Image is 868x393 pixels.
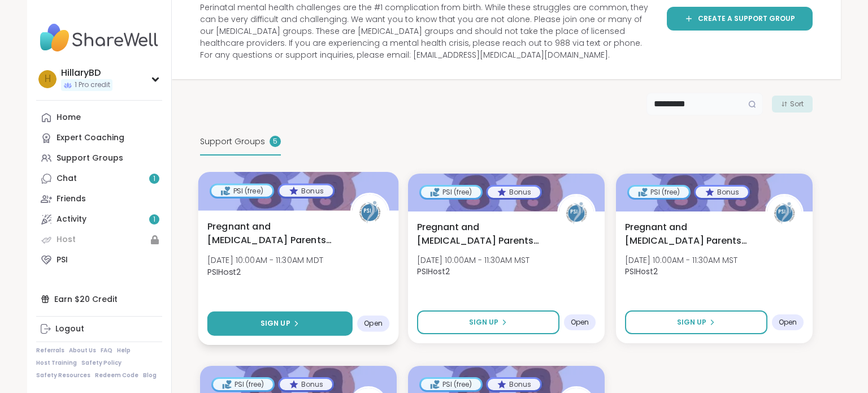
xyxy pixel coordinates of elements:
[207,219,338,247] span: Pregnant and [MEDICAL_DATA] Parents of
[667,7,813,31] a: Create a support group
[207,254,323,266] span: [DATE] 10:00AM - 11:30AM MDT
[417,310,559,334] button: Sign Up
[279,185,333,196] div: Bonus
[488,187,540,198] div: Bonus
[55,323,84,335] div: Logout
[698,14,795,24] span: Create a support group
[571,318,589,327] span: Open
[57,214,86,225] div: Activity
[767,196,802,231] img: PSIHost2
[36,359,77,367] a: Host Training
[200,2,653,61] span: Perinatal mental health challenges are the #1 complication from birth. While these struggles are ...
[270,136,281,147] div: 5
[36,189,162,209] a: Friends
[36,169,162,189] a: Chat1
[779,318,797,327] span: Open
[790,99,804,109] span: Sort
[625,221,753,248] span: Pregnant and [MEDICAL_DATA] Parents of
[364,319,383,328] span: Open
[488,379,540,390] div: Bonus
[421,187,481,198] div: PSI (free)
[36,319,162,339] a: Logout
[57,153,123,164] div: Support Groups
[352,195,388,230] img: PSIHost2
[36,209,162,230] a: Activity1
[421,379,481,390] div: PSI (free)
[57,112,81,123] div: Home
[36,250,162,270] a: PSI
[57,234,76,245] div: Host
[36,230,162,250] a: Host
[57,193,86,205] div: Friends
[696,187,748,198] div: Bonus
[625,254,737,266] span: [DATE] 10:00AM - 11:30AM MST
[57,132,124,144] div: Expert Coaching
[57,254,68,266] div: PSI
[559,196,594,231] img: PSIHost2
[61,67,112,79] div: HillaryBD
[417,221,545,248] span: Pregnant and [MEDICAL_DATA] Parents of
[36,372,90,379] a: Safety Resources
[81,359,121,367] a: Safety Policy
[75,80,110,90] span: 1 Pro credit
[36,148,162,169] a: Support Groups
[207,312,353,336] button: Sign Up
[36,289,162,309] div: Earn $20 Credit
[57,173,77,184] div: Chat
[261,318,290,329] span: Sign Up
[213,379,273,390] div: PSI (free)
[677,317,706,327] span: Sign Up
[101,347,112,355] a: FAQ
[143,372,157,379] a: Blog
[280,379,332,390] div: Bonus
[153,215,155,224] span: 1
[211,185,272,196] div: PSI (free)
[469,317,498,327] span: Sign Up
[625,266,658,277] b: PSIHost2
[36,128,162,148] a: Expert Coaching
[207,266,241,277] b: PSIHost2
[153,174,155,184] span: 1
[417,266,450,277] b: PSIHost2
[95,372,138,379] a: Redeem Code
[36,347,64,355] a: Referrals
[36,18,162,58] img: ShareWell Nav Logo
[625,310,767,334] button: Sign Up
[417,254,530,266] span: [DATE] 10:00AM - 11:30AM MST
[117,347,131,355] a: Help
[45,72,51,87] span: H
[36,107,162,128] a: Home
[69,347,96,355] a: About Us
[200,136,265,148] span: Support Groups
[629,187,689,198] div: PSI (free)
